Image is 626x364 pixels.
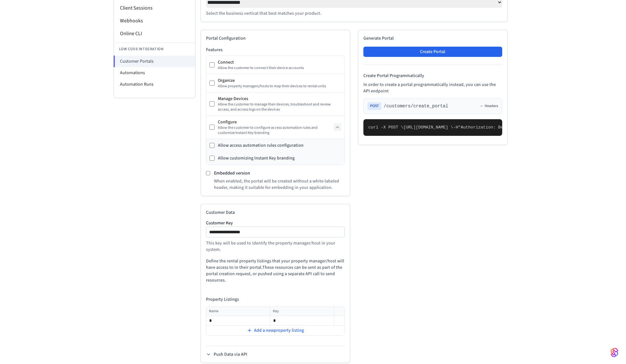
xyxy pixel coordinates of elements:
h3: Features [206,47,345,53]
th: Key [270,307,334,316]
h2: Generate Portal [363,35,502,42]
div: Connect [218,59,341,66]
button: Headers [479,104,498,109]
span: curl -X POST \ [368,125,403,130]
span: [URL][DOMAIN_NAME] \ [403,125,453,130]
label: Customer Key [206,221,345,225]
li: Low Code Integration [114,43,195,56]
h2: Customer Data [206,209,345,216]
li: Automations [114,67,195,79]
li: Online CLI [114,27,195,40]
p: Define the rental property listings that your property manager/host will have access to in their ... [206,258,345,283]
p: In order to create a portal programmatically instead, you can use the API endpoint [363,81,502,94]
li: Customer Portals [114,56,195,67]
p: When enabled, the portal will be created without a white-labeled header, making it suitable for e... [214,178,345,191]
th: Name [206,307,270,316]
div: Allow the customer to configure access automation rules and customize Instant Key branding [218,125,334,136]
button: Create Portal [363,47,502,57]
div: Organize [218,77,341,84]
span: "Authorization: Bearer seam_api_key_123456" [458,125,565,130]
div: Allow property managers/hosts to map their devices to rental units [218,84,341,89]
span: -H [453,125,458,130]
div: Allow customizing Instant Key branding [218,155,295,161]
div: Allow access automation rules configuration [218,142,304,149]
h4: Create Portal Programmatically [363,73,502,79]
p: This key will be used to identify the property manager/host in your system. [206,240,345,253]
h4: Property Listings [206,296,345,303]
div: Configure [218,119,334,125]
label: Embedded version [214,170,250,176]
span: POST [368,102,381,110]
div: Allow the customer to manage their devices, troubleshoot and review access, and access logs on th... [218,102,341,112]
button: Push Data via API [206,351,247,358]
span: Add a new property listing [254,327,304,334]
li: Webhooks [114,14,195,27]
li: Automation Runs [114,79,195,90]
div: Manage Devices [218,96,341,102]
span: /customers/create_portal [384,103,448,109]
div: Allow the customer to connect their device accounts [218,66,341,71]
h2: Portal Configuration [206,35,345,42]
p: Select the business vertical that best matches your product. [206,10,502,17]
img: SeamLogoGradient.69752ec5.svg [611,347,618,358]
li: Client Sessions [114,2,195,14]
